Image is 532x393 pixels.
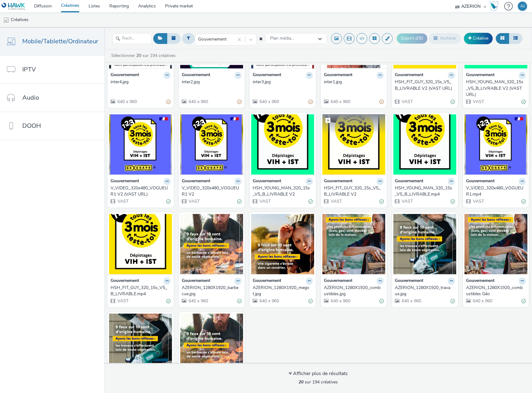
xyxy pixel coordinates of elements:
[451,298,455,304] div: Valide
[520,2,525,11] div: AJ
[395,72,423,79] strong: Gouvernement
[324,285,384,297] a: AZERION_1280X1920_combustibles.jpg
[111,285,168,297] div: HSH_FIT_GUY_320_15s_V5_B_LIVRABLE.mp4
[324,79,384,85] a: inter1.jpg
[251,114,314,175] img: HSH_YOUNG_MAN_320_15s_V5_B_LIVRABLE V2 visual
[466,72,495,79] strong: Gouvernement
[109,114,172,175] img: V_VIDEO_320x480_VOGUEUR1 V2 (VAST URL) visual
[253,285,313,297] a: AZERION_1280X1920_megot.jpg
[253,72,281,79] strong: Gouvernement
[451,98,455,105] div: Valide
[395,285,452,297] div: AZERION_1280X1920_travaux.jpg
[466,285,526,297] a: AZERION_1280X1920_combustibles Géo
[397,33,427,43] button: Export d'ID
[324,278,352,285] strong: Gouvernement
[253,185,313,198] a: HSH_YOUNG_MAN_320_15s_V5_B_LIVRABLE V2
[188,298,208,304] span: 640 x 960
[299,379,338,385] span: sur 194 créatives
[289,370,348,377] div: Afficher plus de résultats
[472,99,484,105] span: VAST
[308,198,313,205] div: Valide
[395,285,455,297] a: AZERION_1280X1920_travaux.jpg
[253,79,313,85] a: inter3.jpg
[521,198,526,205] div: Valide
[22,93,39,102] span: Audio
[464,33,493,44] a: Créative
[182,79,239,85] div: inter2.jpg
[22,121,41,130] span: DOOH
[521,298,526,304] div: Valide
[395,185,455,198] a: HSH_YOUNG_MAN_320_15s_V5_B_LIVRABLE.mp4
[270,36,294,41] span: Plan média...
[182,178,210,185] strong: Gouvernement
[330,198,342,204] span: VAST
[182,285,239,297] div: AZERION_1280X1920_barbecue.jpg
[395,185,452,198] div: HSH_YOUNG_MAN_320_15s_V5_B_LIVRABLE.mp4
[182,185,239,198] div: V_VIDEO_320x480_VOGUEUR1 V2
[111,278,139,285] strong: Gouvernement
[182,185,242,198] a: V_VIDEO_320x480_VOGUEUR1 V2
[464,114,528,175] img: V_VIDEO_320x480_VOGUEUR1.mp4 visual
[330,298,350,304] span: 640 x 960
[253,285,310,297] div: AZERION_1280X1920_megot.jpg
[188,99,208,105] span: 640 x 960
[379,198,384,205] div: Valide
[182,72,210,79] strong: Gouvernement
[117,198,129,204] span: VAST
[111,178,139,185] strong: Gouvernement
[466,79,524,98] div: HSH_YOUNG_MAN_320_15s_V5_B_LIVRABLE V2 (VAST URL)
[109,214,172,274] img: HSH_FIT_GUY_320_15s_V5_B_LIVRABLE.mp4 visual
[166,98,171,105] div: Partiellement valide
[237,298,242,304] div: Valide
[401,298,421,304] span: 640 x 960
[22,65,36,74] span: IPTV
[259,298,279,304] span: 640 x 960
[237,198,242,205] div: Valide
[489,1,499,11] img: Hawk Academy
[111,79,171,85] a: inter4.jpg
[253,185,310,198] div: HSH_YOUNG_MAN_320_15s_V5_B_LIVRABLE V2
[117,298,129,304] span: VAST
[466,79,526,98] a: HSH_YOUNG_MAN_320_15s_V5_B_LIVRABLE V2 (VAST URL)
[472,298,492,304] span: 640 x 960
[111,185,168,198] div: V_VIDEO_320x480_VOGUEUR1 V2 (VAST URL)
[308,98,313,105] div: Partiellement valide
[379,98,384,105] div: Partiellement valide
[259,99,279,105] span: 640 x 960
[379,298,384,304] div: Valide
[472,198,484,204] span: VAST
[308,298,313,304] div: Valide
[330,99,350,105] span: 640 x 960
[111,185,171,198] a: V_VIDEO_320x480_VOGUEUR1 V2 (VAST URL)
[253,178,281,185] strong: Gouvernement
[22,37,98,46] span: Mobile/Tablette/Ordinateur
[237,98,242,105] div: Partiellement valide
[182,285,242,297] a: AZERION_1280X1920_barbecue.jpg
[393,114,456,175] img: HSH_YOUNG_MAN_320_15s_V5_B_LIVRABLE.mp4 visual
[136,53,141,58] strong: 20
[180,313,243,374] img: AZERION_1280X1920_barbecue Géo visual
[111,79,168,85] div: inter4.jpg
[324,285,382,297] div: AZERION_1280X1920_combustibles.jpg
[180,214,243,274] img: AZERION_1280X1920_barbecue.jpg visual
[111,285,171,297] a: HSH_FIT_GUY_320_15s_V5_B_LIVRABLE.mp4
[324,185,384,198] a: HSH_FIT_GUY_320_15s_V5_B_LIVRABLE V2
[182,79,242,85] a: inter2.jpg
[401,99,413,105] span: VAST
[393,214,456,274] img: AZERION_1280X1920_travaux.jpg visual
[259,198,271,204] span: VAST
[188,198,200,204] span: VAST
[466,185,524,198] div: V_VIDEO_320x480_VOGUEUR1.mp4
[466,278,495,285] strong: Gouvernement
[251,214,314,274] img: AZERION_1280X1920_megot.jpg visual
[489,1,501,11] a: Hawk Academy
[299,379,303,385] strong: 20
[509,33,522,44] button: Liste
[395,278,423,285] strong: Gouvernement
[117,99,137,105] span: 640 x 960
[429,33,461,44] button: Archiver
[3,17,9,23] img: mobile
[464,214,528,274] img: AZERION_1280X1920_combustibles Géo visual
[324,79,382,85] div: inter1.jpg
